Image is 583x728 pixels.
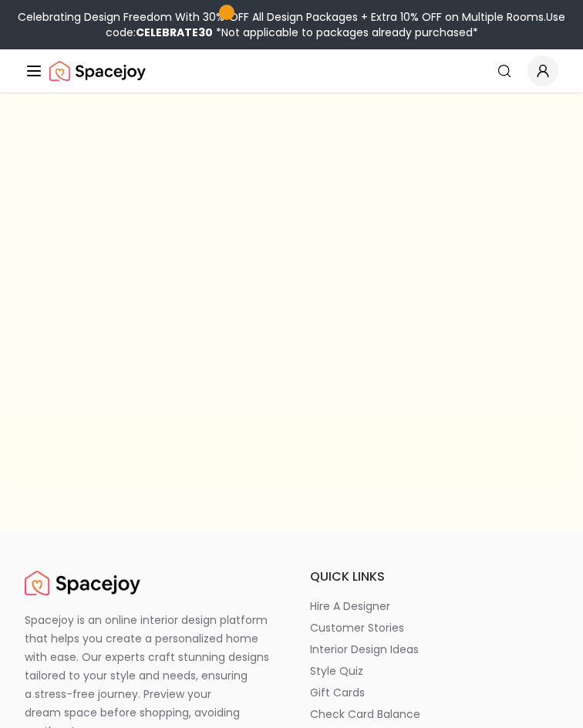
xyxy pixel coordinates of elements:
[49,56,146,86] a: Spacejoy
[310,620,558,635] a: customer stories
[310,642,419,657] p: interior design ideas
[25,568,140,598] img: Spacejoy Logo
[310,685,365,700] p: gift cards
[310,642,558,657] a: interior design ideas
[310,598,558,614] a: hire a designer
[25,49,558,93] nav: Global
[310,706,558,722] a: check card balance
[6,9,577,40] div: Celebrating Design Freedom With 30% OFF All Design Packages + Extra 10% OFF on Multiple Rooms.
[136,25,213,40] b: CELEBRATE30
[310,685,558,700] a: gift cards
[310,568,558,586] h6: quick links
[310,663,558,679] a: style quiz
[106,9,566,40] span: Use code:
[49,56,146,86] img: Spacejoy Logo
[213,25,478,40] span: *Not applicable to packages already purchased*
[310,598,390,614] p: hire a designer
[25,568,140,598] a: Spacejoy
[310,663,363,679] p: style quiz
[310,706,420,722] p: check card balance
[310,620,404,635] p: customer stories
